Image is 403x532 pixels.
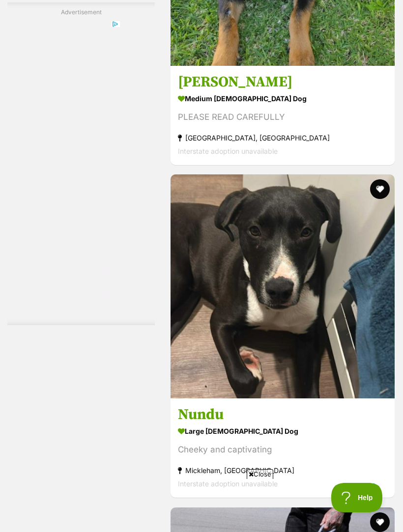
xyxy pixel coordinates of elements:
strong: [GEOGRAPHIC_DATA], [GEOGRAPHIC_DATA] [178,131,387,144]
div: Advertisement [7,2,155,325]
a: [PERSON_NAME] medium [DEMOGRAPHIC_DATA] Dog PLEASE READ CAREFULLY [GEOGRAPHIC_DATA], [GEOGRAPHIC_... [171,65,395,165]
strong: Mickleham, [GEOGRAPHIC_DATA] [178,464,387,477]
div: Cheeky and captivating [178,444,387,457]
span: Close [247,469,273,479]
strong: large [DEMOGRAPHIC_DATA] Dog [178,424,387,439]
strong: medium [DEMOGRAPHIC_DATA] Dog [178,91,387,106]
iframe: Help Scout Beacon - Open [331,483,383,512]
h3: [PERSON_NAME] [178,73,387,91]
iframe: Advertisement [42,21,120,315]
img: Nundu - Great Dane Dog [171,174,395,398]
h3: Nundu [178,406,387,424]
span: Interstate adoption unavailable [178,147,278,155]
iframe: Advertisement [23,483,380,527]
div: PLEASE READ CAREFULLY [178,111,387,124]
button: favourite [370,179,390,199]
a: Nundu large [DEMOGRAPHIC_DATA] Dog Cheeky and captivating Mickleham, [GEOGRAPHIC_DATA] Interstate... [171,398,395,498]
